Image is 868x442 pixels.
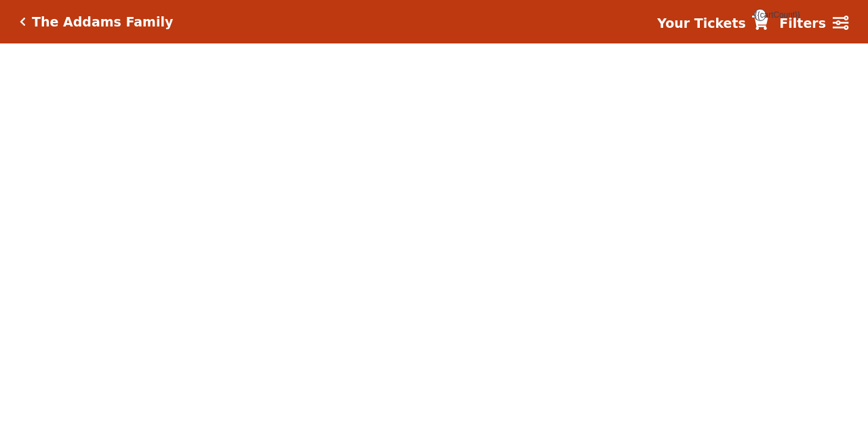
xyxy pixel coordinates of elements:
a: Your Tickets {{cartCount}} [657,14,768,33]
a: Filters [779,14,848,33]
span: {{cartCount}} [754,9,766,21]
strong: Filters [779,16,826,31]
strong: Your Tickets [657,16,746,31]
h5: The Addams Family [32,14,173,30]
a: Click here to go back to filters [20,17,26,26]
